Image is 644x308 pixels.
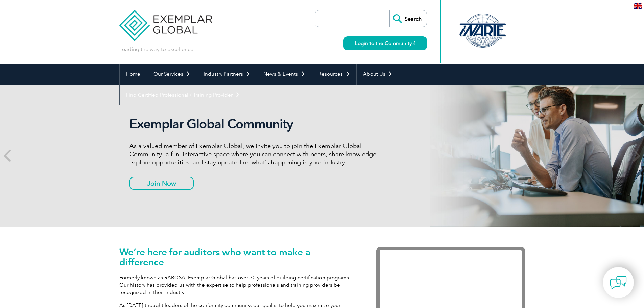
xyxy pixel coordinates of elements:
[129,142,383,166] p: As a valued member of Exemplar Global, we invite you to join the Exemplar Global Community—a fun,...
[120,64,147,85] a: Home
[197,64,257,85] a: Industry Partners
[343,36,427,50] a: Login to the Community
[120,85,246,105] a: Find Certified Professional / Training Provider
[119,46,193,53] p: Leading the way to excellence
[257,64,312,85] a: News & Events
[634,3,642,9] img: en
[312,64,356,85] a: Resources
[357,64,399,85] a: About Us
[129,177,194,190] a: Join Now
[412,41,415,45] img: open_square.png
[389,10,427,27] input: Search
[610,274,627,291] img: contact-chat.png
[147,64,197,85] a: Our Services
[119,274,356,296] p: Formerly known as RABQSA, Exemplar Global has over 30 years of building certification programs. O...
[129,116,383,132] h2: Exemplar Global Community
[119,247,356,267] h1: We’re here for auditors who want to make a difference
